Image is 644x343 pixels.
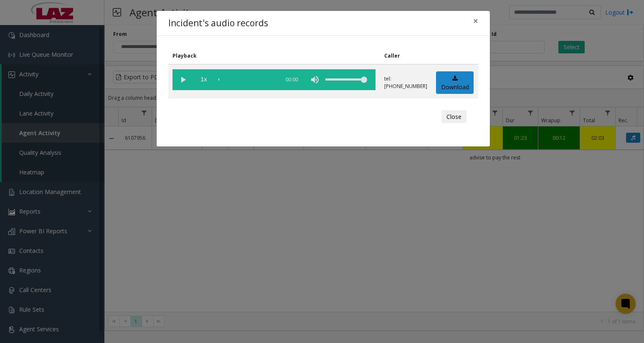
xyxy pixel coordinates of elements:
a: Download [436,71,474,94]
button: Close [441,110,467,124]
h4: Incident's audio records [168,17,268,30]
div: volume level [325,69,367,90]
p: tel:[PHONE_NUMBER] [384,75,427,90]
span: × [473,15,478,27]
div: scrub bar [218,69,275,90]
th: Playback [168,48,380,64]
span: playback speed button [193,69,214,90]
th: Caller [380,48,432,64]
button: Close [467,11,484,31]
